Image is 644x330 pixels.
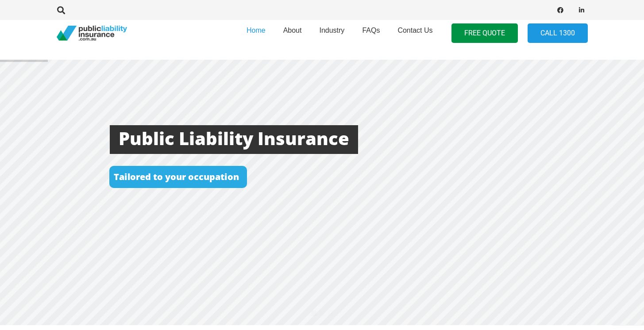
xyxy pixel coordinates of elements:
[283,27,302,34] span: About
[397,27,432,34] span: Contact Us
[451,23,518,43] a: FREE QUOTE
[575,4,588,16] a: LinkedIn
[310,17,353,49] a: Industry
[362,27,380,34] span: FAQs
[57,26,127,41] a: pli_logotransparent
[528,23,588,43] a: Call 1300
[247,27,266,34] span: Home
[554,4,567,16] a: Facebook
[319,27,344,34] span: Industry
[53,6,70,14] a: Search
[389,17,441,49] a: Contact Us
[274,17,311,49] a: About
[238,17,274,49] a: Home
[353,17,389,49] a: FAQs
